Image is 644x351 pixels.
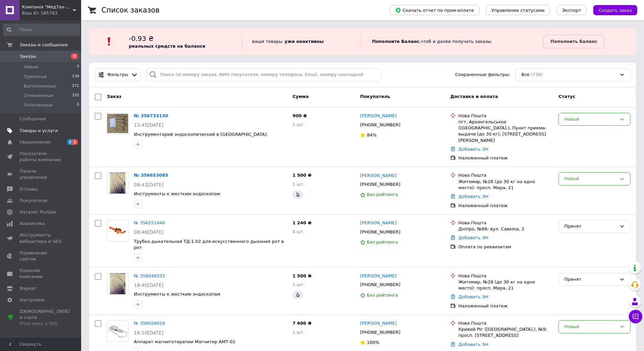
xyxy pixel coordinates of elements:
[134,132,268,137] a: Инструментарий эндоскопический в [GEOGRAPHIC_DATA].
[360,273,397,279] a: [PERSON_NAME]
[20,268,63,280] span: Кошелек компании
[360,220,397,226] a: [PERSON_NAME]
[587,7,637,12] a: Создать заказ
[71,53,78,59] span: 3
[20,308,70,327] span: [DEMOGRAPHIC_DATA] и счета
[134,191,220,196] a: Инструменты к жестким эндоскопам
[134,321,165,326] a: № 356026028
[20,186,38,192] span: Отзывы
[110,173,126,194] img: Фото товару
[20,221,45,227] span: Аналитика
[359,328,402,337] div: [PHONE_NUMBER]
[134,273,165,278] a: № 356049333
[110,273,126,294] img: Фото товару
[564,323,617,330] div: Новый
[550,39,597,44] b: Пополнить баланс
[3,24,80,36] input: Поиск
[395,7,474,13] span: Скачать отчет по пром-оплате
[292,321,311,326] span: 7 600 ₴
[367,240,398,245] span: Без рейтинга
[22,10,81,16] div: Ваш ID: 185783
[134,339,235,344] a: Аппарат магнитотерапии Магнитер АМТ-02
[72,93,79,99] span: 325
[20,250,63,262] span: Управление сайтом
[458,303,553,309] div: Наложенный платеж
[292,229,305,234] span: 4 шт.
[450,94,498,99] span: Доставка и оплата
[360,320,397,327] a: [PERSON_NAME]
[72,74,79,80] span: 139
[372,39,420,44] b: Пополните Баланс
[20,232,63,244] span: Инструменты вебмастера и SEO
[362,34,544,49] div: , чтоб и далее получать заказы
[20,321,70,327] div: Prom микс 1 000
[134,113,168,118] a: № 356733130
[134,239,284,250] a: Трубка дыхательная ТД-1.02 для искусственного дыхания рот в рот
[107,94,121,99] span: Заказ
[107,113,128,134] a: Фото товару
[486,5,550,15] button: Управление статусами
[129,44,206,49] b: реальных средств на балансе
[359,228,402,236] div: [PHONE_NUMBER]
[134,122,164,128] span: 15:45[DATE]
[292,182,305,187] span: 1 шт.
[20,53,36,59] span: Заказы
[292,173,311,178] span: 1 500 ₴
[360,173,397,179] a: [PERSON_NAME]
[129,34,154,43] span: -0.93 ₴
[20,139,50,145] span: Уведомления
[107,220,128,242] a: Фото товару
[107,224,128,237] img: Фото товару
[564,175,617,182] div: Новый
[292,94,309,99] span: Сумма
[292,220,311,225] span: 1 240 ₴
[134,330,164,335] span: 16:10[DATE]
[458,294,488,299] a: Добавить ЭН
[367,192,398,197] span: Без рейтинга
[292,282,305,287] span: 1 шт.
[108,72,128,78] span: Фильтры
[72,139,78,145] span: 1
[564,223,617,230] div: Принят
[134,292,220,297] a: Инструменты к жестким эндоскопам
[531,72,543,77] span: (738)
[629,310,642,323] button: Чат с покупателем
[543,35,604,48] a: Пополнить баланс
[292,330,305,335] span: 1 шт.
[359,280,402,289] div: [PHONE_NUMBER]
[292,273,311,278] span: 1 500 ₴
[107,321,128,342] img: Фото товару
[458,244,553,250] div: Оплата по реквизитам
[360,94,390,99] span: Покупатель
[599,8,632,13] span: Создать заказ
[242,34,362,49] div: ваши товары
[24,93,53,99] span: Отмененные
[134,282,164,288] span: 18:40[DATE]
[292,122,305,127] span: 1 шт.
[521,72,529,78] span: Все
[107,320,128,342] a: Фото товару
[458,326,553,339] div: Кривий Ріг ([GEOGRAPHIC_DATA].), №9: просп. [STREET_ADDRESS]
[458,279,553,291] div: Житомир, №28 (до 30 кг на одно место): просп. Мира, 21
[101,6,160,14] h1: Список заказов
[24,64,39,70] span: Новые
[458,235,488,240] a: Добавить ЭН
[562,8,581,13] span: Экспорт
[146,68,382,81] input: Поиск по номеру заказа, ФИО покупателя, номеру телефона, Email, номеру накладной
[359,121,402,129] div: [PHONE_NUMBER]
[20,128,58,134] span: Товары и услуги
[24,74,47,80] span: Принятые
[390,5,479,15] button: Скачать отчет по пром-оплате
[557,5,587,15] button: Экспорт
[458,179,553,191] div: Житомир, №28 (до 30 кг на одно место): просп. Мира, 21
[22,4,73,10] span: Компанія "МедТех-Прайс"
[367,340,379,345] span: 100%
[72,83,79,89] span: 271
[107,273,128,295] a: Фото товару
[134,173,168,178] a: № 356653085
[107,114,128,133] img: Фото товару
